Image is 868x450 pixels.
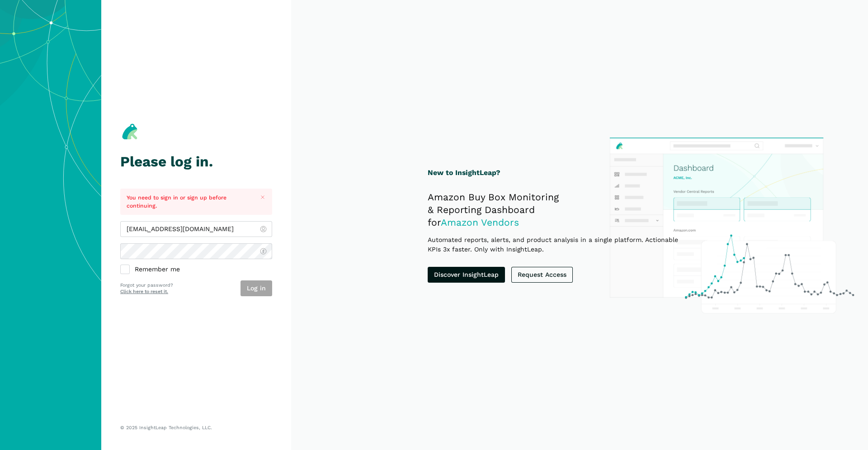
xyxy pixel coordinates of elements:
[428,235,692,254] p: Automated reports, alerts, and product analysis in a single platform. Actionable KPIs 3x faster. ...
[120,265,272,274] label: Remember me
[120,425,272,431] p: © 2025 InsightLeap Technologies, LLC.
[428,267,505,283] a: Discover InsightLeap
[428,191,692,229] h2: Amazon Buy Box Monitoring & Reporting Dashboard for
[120,221,272,237] input: admin@insightleap.com
[441,217,519,228] span: Amazon Vendors
[120,154,272,170] h1: Please log in.
[605,133,858,317] img: InsightLeap Product
[428,167,692,179] h1: New to InsightLeap?
[511,267,573,283] a: Request Access
[257,192,269,203] button: Close
[120,289,168,294] a: Click here to reset it.
[127,194,251,210] p: You need to sign in or sign up before continuing.
[120,282,173,289] p: Forgot your password?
